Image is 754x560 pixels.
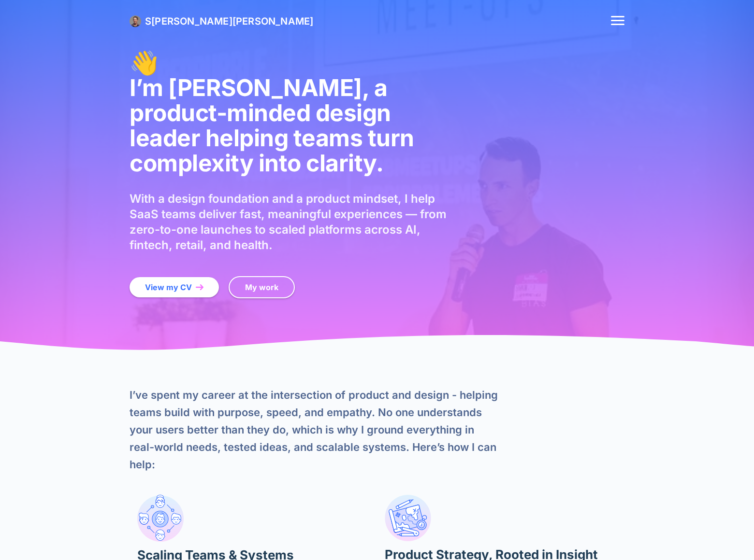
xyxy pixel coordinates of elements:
[145,16,313,27] a: S[PERSON_NAME][PERSON_NAME]
[385,494,431,541] img: Strategy Image
[229,276,295,298] a: My work
[145,15,313,27] span: S [PERSON_NAME]
[611,16,624,27] button: website menu
[130,386,501,473] p: I’ve spent my career at the intersection of product and design - helping teams build with purpose...
[137,494,184,542] img: Design Leadership Image
[151,15,232,27] span: [PERSON_NAME]
[130,191,458,253] p: With a design foundation and a product mindset, I help SaaS teams deliver fast, meaningful experi...
[130,277,219,297] a: View my CV
[130,50,458,176] h1: 👋 I’m [PERSON_NAME], a product-minded design leader helping teams turn complexity into clarity.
